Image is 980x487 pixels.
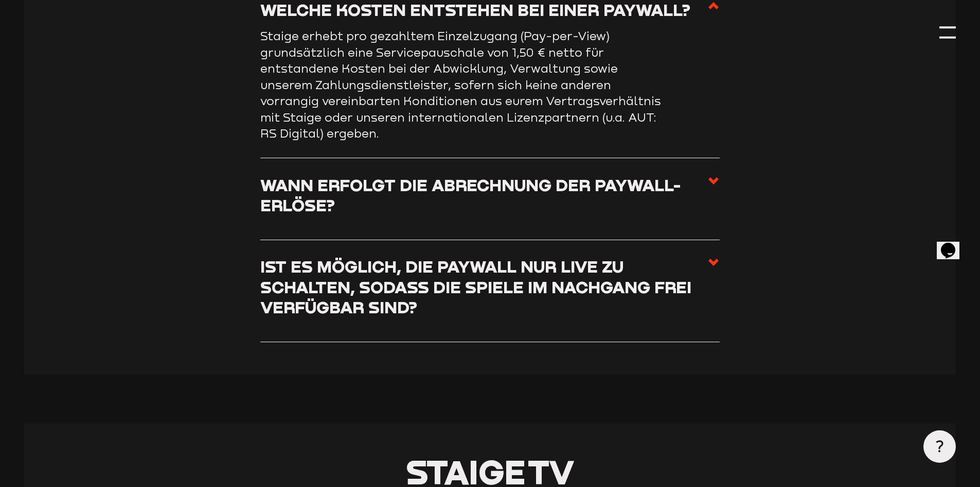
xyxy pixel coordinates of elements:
[260,175,707,215] h3: Wann erfolgt die Abrechnung der Paywall-Erlöse?
[937,228,970,259] iframe: chat widget
[260,256,707,317] h3: Ist es möglich, die Paywall nur live zu schalten, sodass die Spiele im Nachgang frei verfügbar sind?
[260,28,672,142] p: Staige erhebt pro gezahltem Einzelzugang (Pay-per-View) grundsätzlich eine Servicepauschale von 1...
